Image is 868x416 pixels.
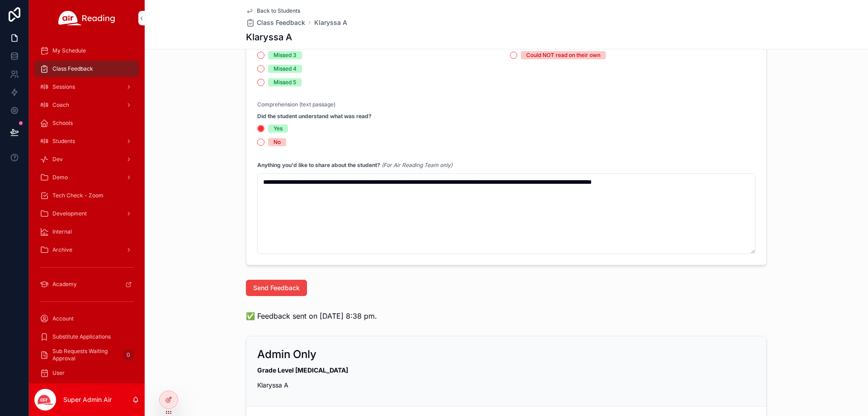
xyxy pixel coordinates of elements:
span: Tech Check - Zoom [52,192,104,199]
a: Class Feedback [34,61,139,77]
a: Back to Students [246,7,300,14]
a: Demo [34,169,139,186]
a: Klaryssa A [314,18,347,27]
span: Dev [52,156,63,163]
a: Dev [34,151,139,167]
span: Back to Students [257,7,300,14]
a: User [34,365,139,381]
p: Super Admin Air [63,395,112,404]
a: Archive [34,242,139,258]
span: Archive [52,246,72,253]
span: Comprehension (text passage) [257,101,335,108]
span: Internal [52,228,72,235]
span: Send Feedback [253,283,300,292]
a: Coach [34,97,139,113]
div: 0 [123,349,134,360]
a: Development [34,206,139,222]
span: ✅ Feedback sent on [DATE] 8:38 pm. [246,311,377,321]
span: Substitute Applications [52,333,111,340]
span: Students [52,138,75,145]
span: Demo [52,174,68,181]
div: Missed 5 [274,78,296,86]
span: Academy [52,281,77,288]
strong: Anything you'd like to share about the student? [257,162,380,168]
div: Missed 3 [274,51,297,59]
strong: Grade Level [MEDICAL_DATA] [257,366,348,374]
a: Account [34,311,139,327]
span: Schools [52,120,73,127]
span: Coach [52,101,69,109]
p: Klaryssa A [257,380,755,390]
h2: Admin Only [257,347,316,362]
a: Sub Requests Waiting Approval0 [34,347,139,363]
div: scrollable content [29,36,145,383]
span: Class Feedback [257,18,305,27]
span: User [52,369,65,377]
a: Sessions [34,79,139,95]
span: My Schedule [52,47,86,54]
button: Send Feedback [246,280,307,296]
a: Students [34,133,139,149]
a: Academy [34,276,139,292]
a: Internal [34,224,139,240]
strong: Did the student understand what was read? [257,113,372,120]
span: Sub Requests Waiting Approval [52,348,119,362]
span: Sessions [52,83,75,91]
div: Could NOT read on their own [526,51,600,59]
div: Yes [274,124,283,133]
span: Development [52,210,87,217]
a: My Schedule [34,43,139,59]
span: Class Feedback [52,65,93,72]
div: Missed 4 [274,65,297,73]
a: Schools [34,115,139,131]
em: (For Air Reading Team only) [382,162,453,168]
div: No [274,138,281,146]
img: App logo [58,11,115,25]
a: Tech Check - Zoom [34,187,139,204]
a: Substitute Applications [34,329,139,345]
span: Account [52,315,74,322]
a: Class Feedback [246,18,305,27]
h1: Klaryssa A [246,31,292,43]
